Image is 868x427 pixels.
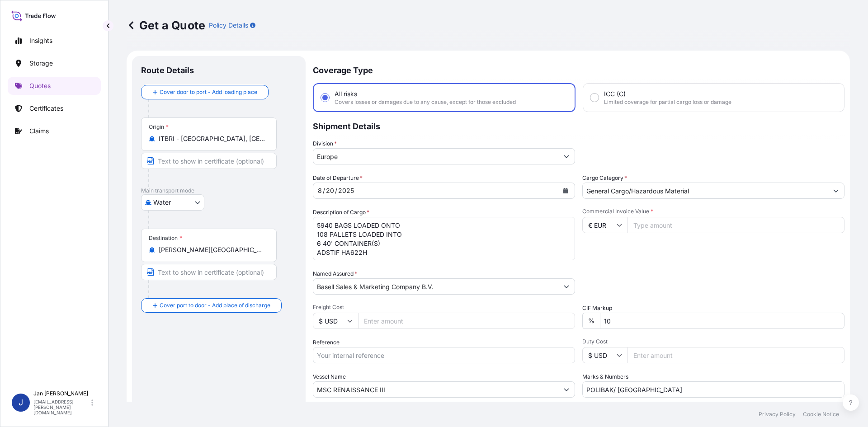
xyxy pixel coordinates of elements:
[149,235,182,242] div: Destination
[313,278,558,295] input: Full name
[33,390,90,397] p: Jan [PERSON_NAME]
[313,304,575,311] span: Freight Cost
[582,313,600,329] div: %
[582,372,628,381] label: Marks & Numbers
[141,187,297,194] p: Main transport mode
[358,313,575,329] input: Enter amount
[335,185,337,196] div: /
[29,104,63,113] p: Certificates
[313,217,575,260] textarea: 5940 BAGS LOADED ONTO 108 PALLETS LOADED INTO 6 40' CONTAINER(S) ADSTIF HA622H
[627,217,844,233] input: Type amount
[153,198,171,207] span: Water
[803,411,839,418] a: Cookie Notice
[558,278,575,295] button: Show suggestions
[313,381,558,398] input: Type to search vessel name or IMO
[313,56,844,83] p: Coverage Type
[33,399,90,415] p: [EMAIL_ADDRESS][PERSON_NAME][DOMAIN_NAME]
[759,411,796,418] a: Privacy Policy
[8,32,101,50] a: Insights
[558,183,573,198] button: Calendar
[313,269,357,278] label: Named Assured
[582,304,612,313] label: CIF Markup
[149,123,169,131] div: Origin
[159,134,265,143] input: Origin
[159,245,265,254] input: Destination
[8,54,101,72] a: Storage
[29,81,51,90] p: Quotes
[335,89,357,99] span: All risks
[323,185,325,196] div: /
[325,185,335,196] div: day,
[582,174,627,183] label: Cargo Category
[335,99,516,106] span: Covers losses or damages due to any cause, except for those excluded
[313,112,844,139] p: Shipment Details
[600,313,844,329] input: Enter percentage
[8,122,101,140] a: Claims
[582,381,844,398] input: Number1, number2,...
[604,99,731,106] span: Limited coverage for partial cargo loss or damage
[313,372,346,381] label: Vessel Name
[160,88,257,97] span: Cover door to port - Add loading place
[313,148,558,164] input: Type to search division
[558,381,575,398] button: Show suggestions
[582,208,844,215] span: Commercial Invoice Value
[29,59,53,68] p: Storage
[590,94,599,102] input: ICC (C)Limited coverage for partial cargo loss or damage
[8,99,101,117] a: Certificates
[141,85,269,99] button: Cover door to port - Add loading place
[29,127,49,136] p: Claims
[8,77,101,95] a: Quotes
[160,301,270,310] span: Cover port to door - Add place of discharge
[604,89,626,99] span: ICC (C)
[627,347,844,363] input: Enter amount
[558,148,575,164] button: Show suggestions
[313,139,337,148] label: Division
[313,208,369,217] label: Description of Cargo
[29,36,52,45] p: Insights
[19,398,23,407] span: J
[582,338,844,345] span: Duty Cost
[337,185,355,196] div: year,
[321,94,329,102] input: All risksCovers losses or damages due to any cause, except for those excluded
[317,185,323,196] div: month,
[828,183,844,199] button: Show suggestions
[127,18,205,33] p: Get a Quote
[313,347,575,363] input: Your internal reference
[141,298,282,313] button: Cover port to door - Add place of discharge
[141,153,277,169] input: Text to appear on certificate
[141,194,204,211] button: Select transport
[313,338,340,347] label: Reference
[141,65,194,76] p: Route Details
[209,21,248,30] p: Policy Details
[583,183,828,199] input: Select a commodity type
[313,174,363,183] span: Date of Departure
[141,264,277,280] input: Text to appear on certificate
